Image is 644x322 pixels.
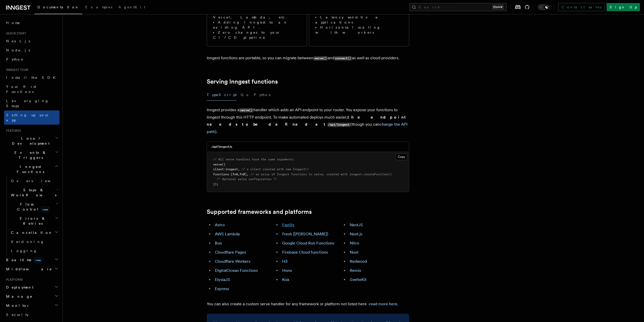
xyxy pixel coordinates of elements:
[9,176,59,185] a: Overview
[34,2,82,14] a: Documentation
[409,3,507,11] button: Search...Ctrl+K
[250,173,392,176] span: // an array of Inngest functions to serve, created with inngest.createFunction()
[215,250,246,255] a: Cloudflare Pages
[6,313,29,317] span: Security
[4,68,28,72] span: Inngest tour
[350,268,361,273] a: Remix
[241,167,309,171] span: // a client created with new Inngest()
[282,222,295,227] a: Fastify
[282,277,289,282] a: Koa
[4,164,55,174] span: Inngest Functions
[282,241,334,245] a: Google Cloud Run Functions
[9,187,56,198] span: Steps & Workflows
[11,179,63,183] span: Overview
[213,182,218,186] span: });
[558,3,605,11] a: Contact sales
[9,237,59,246] a: Versioning
[207,89,237,101] button: TypeScript
[334,56,352,61] code: connect()
[241,89,250,101] button: Go
[6,20,20,25] span: Home
[4,257,42,262] span: Realtime
[207,208,312,215] a: Supported frameworks and platforms
[350,241,359,245] a: Nitro
[4,278,23,282] span: Platform
[282,268,292,273] a: Hono
[538,4,550,10] button: Toggle dark mode
[4,18,59,27] a: Home
[4,46,59,55] a: Node.js
[6,113,50,122] span: Setting up your app
[215,286,229,291] a: Express
[6,57,25,61] span: Python
[350,277,367,282] a: SvelteKit
[240,173,247,176] span: fnB]
[224,167,225,171] span: :
[9,200,59,214] button: Flow Controlnew
[282,250,328,255] a: Firebase Cloud functions
[4,82,59,96] a: Your first Functions
[4,267,52,272] span: Middleware
[207,54,409,62] p: Inngest functions are portable, so you can migrate between and as well as cloud providers.
[4,129,21,133] span: Features
[607,3,640,11] a: Sign Up
[4,310,59,319] a: Security
[215,232,240,236] a: AWS Lambda
[4,110,59,125] a: Setting up your app
[41,207,49,212] span: new
[4,148,59,162] button: Events & Triggers
[254,89,272,101] button: Python
[350,232,362,236] a: Next.js
[225,167,238,171] span: inngest
[4,264,59,274] button: Middleware
[213,167,224,171] span: client
[6,75,58,80] span: Install the SDK
[215,268,258,273] a: DigitalOcean Functions
[4,36,59,46] a: Next.js
[238,167,240,171] span: ,
[222,163,225,166] span: ({
[4,176,59,255] div: Inngest Functions
[314,56,328,61] code: serve()
[115,2,148,14] a: AgentKit
[350,250,359,255] a: Nuxt
[238,173,240,176] span: ,
[217,177,277,181] span: /* Optional extra configuration */
[211,145,232,149] h3: ./api/inngest.ts
[315,15,403,25] li: Latency sensitive applications
[213,173,229,176] span: functions
[213,20,301,30] li: Adding Inngest to an existing API.
[9,228,59,237] button: Cancellation
[4,55,59,64] a: Python
[213,158,295,161] span: // All serve handlers have the same arguments:
[4,136,55,146] span: Local Development
[247,173,248,176] span: ,
[37,5,79,9] span: Documentation
[9,216,55,226] span: Errors & Retries
[6,85,36,94] span: Your first Functions
[6,99,49,108] span: Leveraging Steps
[9,214,59,228] button: Errors & Retries
[207,78,278,85] a: Serving Inngest functions
[118,5,145,9] span: AgentKit
[4,255,59,264] button: Realtimenew
[282,232,328,236] a: Fresh ([PERSON_NAME])
[215,259,250,264] a: Cloudflare Workers
[82,2,115,14] a: Examples
[4,150,55,160] span: Events & Triggers
[215,277,230,282] a: ElysiaJS
[4,294,33,299] span: Manage
[4,285,33,290] span: Deployment
[34,257,42,263] span: new
[6,39,30,43] span: Next.js
[85,5,112,9] span: Examples
[4,31,26,35] span: Quick start
[239,108,254,112] code: serve()
[215,241,222,245] a: Bun
[350,222,363,227] a: NestJS
[315,25,403,35] li: Horizontal scaling with workers
[9,202,56,212] span: Flow Control
[396,154,407,160] button: Copy
[9,246,59,255] a: Logging
[231,173,238,176] span: [fnA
